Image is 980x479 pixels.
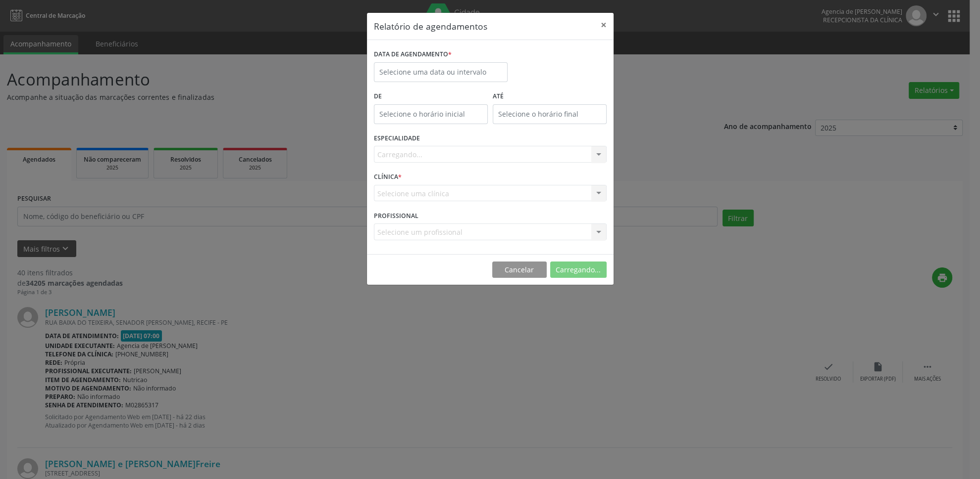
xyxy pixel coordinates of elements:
[374,89,488,104] label: De
[374,208,418,223] label: PROFISSIONAL
[493,104,607,124] input: Selecione o horário final
[374,62,508,82] input: Selecione uma data ou intervalo
[374,20,487,33] h5: Relatório de agendamentos
[374,47,452,62] label: DATA DE AGENDAMENTO
[493,89,607,104] label: ATÉ
[550,261,607,278] button: Carregando...
[374,104,488,124] input: Selecione o horário inicial
[492,261,547,278] button: Cancelar
[594,13,614,37] button: Close
[374,131,420,146] label: ESPECIALIDADE
[374,170,402,185] label: CLÍNICA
